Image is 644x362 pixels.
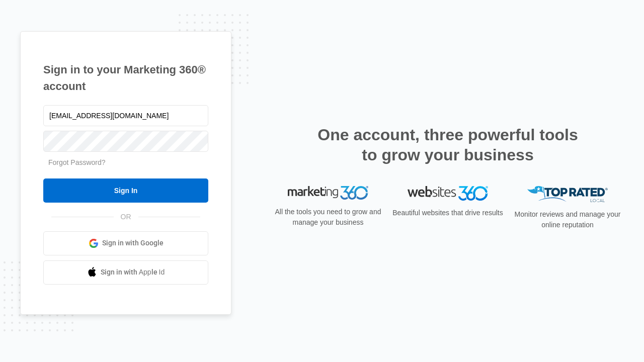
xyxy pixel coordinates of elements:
[511,209,624,230] p: Monitor reviews and manage your online reputation
[391,208,504,218] p: Beautiful websites that drive results
[43,231,208,255] a: Sign in with Google
[43,61,208,95] h1: Sign in to your Marketing 360® account
[314,125,581,165] h2: One account, three powerful tools to grow your business
[272,207,384,228] p: All the tools you need to grow and manage your business
[48,158,106,166] a: Forgot Password?
[114,212,138,222] span: OR
[527,186,608,203] img: Top Rated Local
[43,178,208,203] input: Sign In
[102,238,164,248] span: Sign in with Google
[288,186,368,200] img: Marketing 360
[43,105,208,126] input: Email
[101,267,165,278] span: Sign in with Apple Id
[408,186,488,201] img: Websites 360
[43,260,208,285] a: Sign in with Apple Id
